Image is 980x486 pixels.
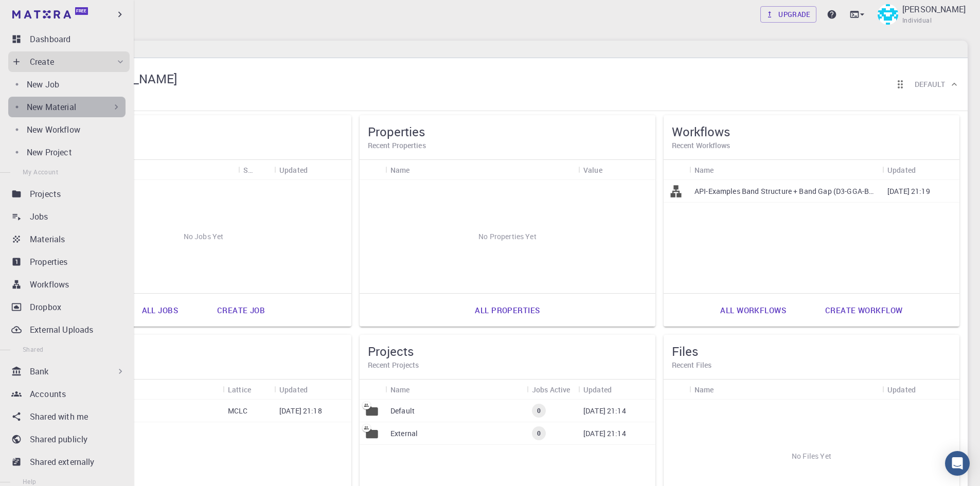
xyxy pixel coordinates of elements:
p: Accounts [30,388,66,400]
div: New Material [8,97,126,117]
button: Sort [253,161,269,178]
div: Updated [882,160,959,180]
p: MCLC [228,406,248,416]
button: Sort [612,381,628,398]
a: Dropbox [8,297,130,317]
p: Default [390,406,415,416]
div: Name [385,380,527,400]
span: My Account [23,168,58,176]
h6: Recent Materials [64,359,343,371]
div: Updated [583,380,612,400]
div: Status [243,160,253,180]
span: Support [21,7,58,16]
a: Shared publicly [8,429,130,449]
a: New Project [8,142,126,163]
a: Accounts [8,384,130,404]
h5: Properties [368,123,647,140]
p: Shared with me [30,410,88,423]
p: Dashboard [30,33,70,45]
div: Icon [360,160,385,180]
span: Individual [902,15,932,26]
a: All properties [464,298,551,322]
div: Icon [664,380,689,400]
h6: Recent Workflows [672,140,951,151]
a: Upgrade [760,6,816,23]
p: External [390,428,418,439]
p: Bank [30,365,49,377]
div: Icon [360,380,385,400]
h5: Files [672,343,951,359]
p: External Uploads [30,323,93,336]
div: Value [583,160,602,180]
a: Properties [8,251,130,272]
a: Shared externally [8,452,130,472]
p: Shared externally [30,456,95,468]
span: 0 [533,429,545,438]
p: [DATE] 21:19 [887,186,930,196]
div: Updated [279,160,308,180]
span: Shared [23,345,43,353]
h6: Recent Jobs [64,140,343,151]
div: Open Intercom Messenger [945,451,970,476]
h5: Jobs [64,123,343,140]
button: Sort [916,161,932,178]
a: New Workflow [8,119,126,140]
button: Sort [308,161,324,178]
div: Name [385,160,578,180]
a: Workflows [8,274,130,295]
p: [DATE] 21:14 [583,406,626,416]
button: Sort [251,381,268,398]
a: Create job [206,298,276,322]
div: Name [390,380,410,400]
h5: Projects [368,343,647,359]
a: Create workflow [814,298,914,322]
p: [DATE] 21:14 [583,428,626,439]
a: All jobs [131,298,189,322]
div: Create [8,51,130,72]
div: Yusif Ahmed[PERSON_NAME]IndividualReorder cardsDefault [47,58,968,111]
p: [PERSON_NAME] [902,3,966,15]
a: Projects [8,184,130,204]
div: Name [694,160,714,180]
div: Bank [8,361,130,382]
div: No Properties Yet [360,180,655,293]
p: Materials [30,233,65,245]
img: logo [12,10,71,19]
div: Status [238,160,274,180]
div: Updated [578,380,655,400]
p: New Project [27,146,72,158]
p: New Workflow [27,123,80,136]
h6: Recent Files [672,359,951,371]
button: Sort [714,161,730,178]
div: Updated [887,160,916,180]
a: Jobs [8,206,130,227]
div: No Jobs Yet [56,180,351,293]
div: Lattice [223,380,274,400]
p: [DATE] 21:18 [279,406,322,416]
button: Reorder cards [890,74,911,95]
a: Dashboard [8,29,130,49]
div: Name [81,380,223,400]
h5: Materials [64,343,343,359]
button: Sort [308,381,324,398]
h5: Workflows [672,123,951,140]
p: Dropbox [30,301,61,313]
span: Help [23,477,37,485]
a: New Job [8,74,126,95]
div: Jobs Active [532,380,571,400]
div: Updated [279,380,308,400]
p: New Job [27,78,59,91]
p: New Material [27,101,76,113]
div: Name [689,380,882,400]
span: 0 [533,406,545,415]
p: API-Examples Band Structure + Band Gap (D3-GGA-BS-BG-DOS) (clone) (clone) (clone) [694,186,877,196]
p: Projects [30,188,61,200]
div: Jobs Active [527,380,578,400]
h6: Recent Properties [368,140,647,151]
p: Jobs [30,210,48,223]
div: Lattice [228,380,251,400]
div: Icon [664,160,689,180]
button: Sort [602,161,619,178]
div: Updated [887,380,916,400]
div: Value [578,160,655,180]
